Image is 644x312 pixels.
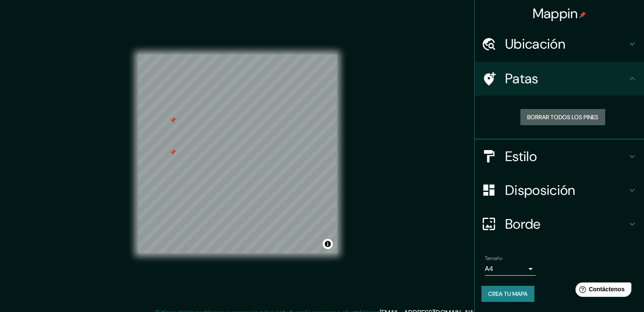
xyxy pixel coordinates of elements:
[505,35,565,53] font: Ubicación
[475,173,644,207] div: Disposición
[505,215,541,233] font: Borde
[485,255,502,262] font: Tamaño
[323,239,333,249] button: Activar o desactivar atribución
[505,70,539,88] font: Patas
[481,286,534,302] button: Crea tu mapa
[138,55,337,253] canvas: Mapa
[475,140,644,173] div: Estilo
[488,290,528,298] font: Crea tu mapa
[505,148,537,165] font: Estilo
[569,279,635,303] iframe: Lanzador de widgets de ayuda
[475,62,644,96] div: Patas
[527,113,598,121] font: Borrar todos los pines
[579,11,586,18] img: pin-icon.png
[485,264,493,273] font: A4
[533,5,578,22] font: Mappin
[505,181,575,199] font: Disposición
[475,207,644,241] div: Borde
[475,27,644,61] div: Ubicación
[485,262,536,276] div: A4
[520,109,605,125] button: Borrar todos los pines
